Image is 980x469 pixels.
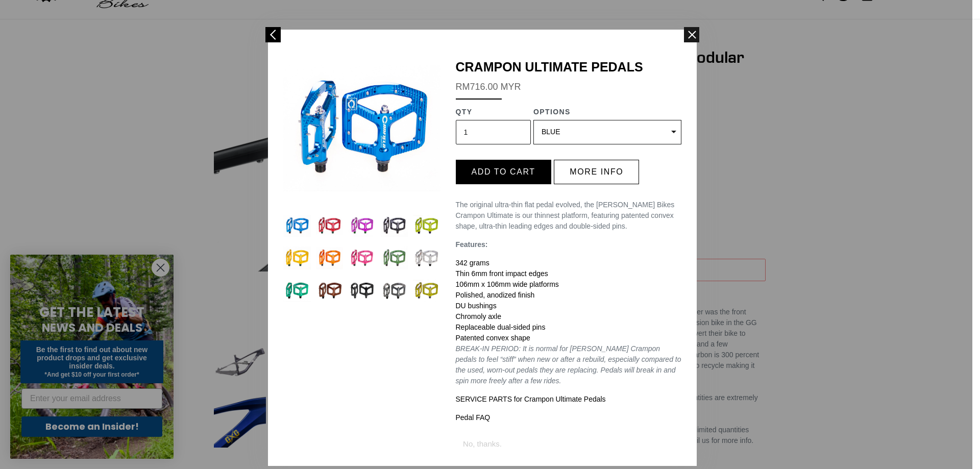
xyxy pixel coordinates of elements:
[456,301,681,311] li: DU bushings
[456,58,681,77] div: Crampon Ultimate Pedals
[554,160,639,184] button: More info
[456,395,606,403] a: SERVICE PARTS for Crampon Ultimate Pedals
[456,160,551,184] button: Add to cart
[283,50,440,207] img: Canfield-Crampon-Ultimate-Blue.jpg
[456,334,530,342] span: Patented convex shape
[456,258,681,268] li: 342 grams
[456,200,681,232] p: The original ultra-thin flat pedal evolved, the [PERSON_NAME] Bikes Crampon Ultimate is our thinn...
[456,279,681,290] li: 106mm x 106mm wide platforms
[456,268,681,279] li: Thin 6mm front impact edges
[456,240,488,249] strong: Features:
[456,344,681,385] em: BREAK-IN PERIOD: It is normal for [PERSON_NAME] Crampon pedals to feel “stiff” when new or after ...
[456,290,681,301] li: Polished, anodized finish
[533,107,681,117] div: Options
[456,322,681,333] li: Replaceable dual-sided pins
[456,107,531,117] div: QTY
[456,82,521,92] span: RM716.00 MYR
[456,413,491,422] a: Pedal FAQ
[456,311,681,322] li: Chromoly axle
[463,431,502,450] div: No, thanks.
